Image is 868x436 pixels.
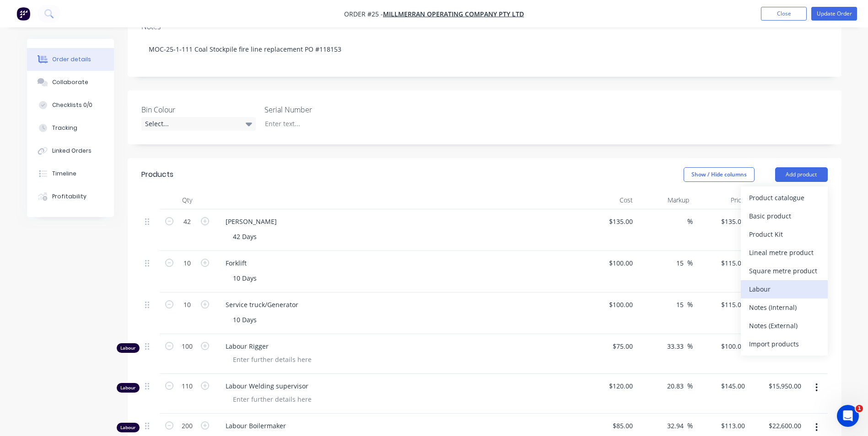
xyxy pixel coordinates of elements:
[141,117,256,131] div: Select...
[27,48,114,71] button: Order details
[27,117,114,139] button: Tracking
[218,256,254,270] div: Forklift
[749,228,819,241] div: Product Kit
[761,7,807,21] button: Close
[687,258,693,268] span: %
[636,191,693,209] div: Markup
[16,7,30,21] img: Factory
[687,381,693,391] span: %
[52,170,76,178] div: Timeline
[264,104,379,115] label: Serial Number
[687,341,693,351] span: %
[837,405,859,427] iframe: Intercom live chat
[581,191,637,209] div: Cost
[226,381,577,391] span: Labour Welding supervisor
[749,282,819,296] div: Labour
[383,10,524,18] a: Millmerran Operating Company Pty Ltd
[218,215,284,228] div: [PERSON_NAME]
[749,319,819,332] div: Notes (External)
[226,341,577,351] span: Labour Rigger
[226,271,264,285] div: 10 Days
[27,162,114,185] button: Timeline
[226,313,264,326] div: 10 Days
[749,191,819,204] div: Product catalogue
[160,191,215,209] div: Qty
[52,101,92,109] div: Checklists 0/0
[52,192,86,201] div: Profitability
[693,191,749,209] div: Price
[749,337,819,351] div: Import products
[52,124,77,132] div: Tracking
[52,147,92,155] div: Linked Orders
[117,383,140,393] div: Labour
[27,185,114,208] button: Profitability
[226,421,577,431] span: Labour Boilermaker
[749,301,819,314] div: Notes (Internal)
[52,55,91,64] div: Order details
[749,246,819,259] div: Lineal metre product
[117,423,140,432] div: Labour
[749,209,819,223] div: Basic product
[226,230,264,243] div: 42 Days
[27,94,114,117] button: Checklists 0/0
[52,78,88,86] div: Collaborate
[117,343,140,353] div: Labour
[218,298,306,311] div: Service truck/Generator
[141,22,828,31] div: Notes
[687,299,693,310] span: %
[856,405,863,412] span: 1
[687,420,693,431] span: %
[344,10,383,18] span: Order #25 -
[27,139,114,162] button: Linked Orders
[141,35,828,63] div: MOC-25-1-111 Coal Stockpile fire line replacement PO #118153
[684,167,755,182] button: Show / Hide columns
[27,71,114,94] button: Collaborate
[141,104,256,115] label: Bin Colour
[141,169,173,180] div: Products
[811,7,857,21] button: Update Order
[749,264,819,277] div: Square metre product
[687,216,693,227] span: %
[775,167,828,182] button: Add product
